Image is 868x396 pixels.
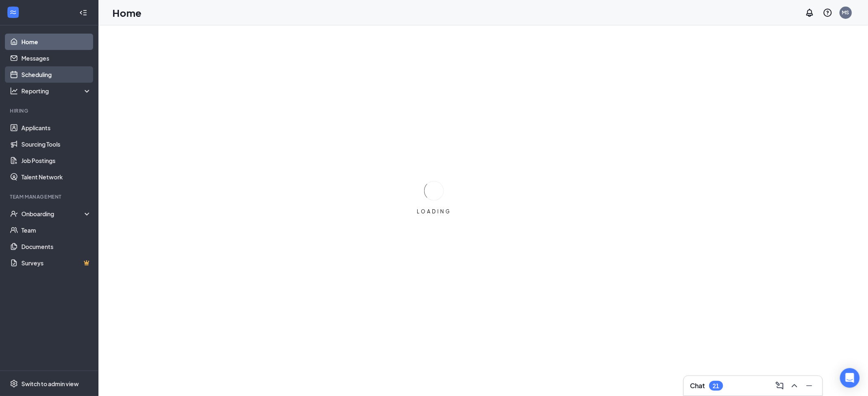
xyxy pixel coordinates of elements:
svg: ComposeMessage [775,381,785,391]
svg: Minimize [804,381,814,391]
button: ChevronUp [788,379,801,392]
button: Minimize [803,379,816,392]
svg: ChevronUp [790,381,799,391]
svg: Collapse [79,9,87,17]
div: Switch to admin view [21,380,79,388]
div: Reporting [21,87,92,95]
div: MS [842,9,850,16]
svg: QuestionInfo [823,8,833,18]
button: ComposeMessage [773,379,786,392]
svg: Settings [10,380,18,388]
svg: WorkstreamLogo [9,8,17,16]
a: Messages [21,50,91,66]
a: Applicants [21,120,91,136]
div: Onboarding [21,210,85,218]
div: 21 [713,382,720,389]
a: SurveysCrown [21,255,91,271]
div: Team Management [10,193,90,200]
div: Hiring [10,107,90,114]
div: Open Intercom Messenger [840,368,860,388]
a: Talent Network [21,169,91,185]
svg: Notifications [805,8,815,18]
a: Sourcing Tools [21,136,91,152]
a: Scheduling [21,66,91,83]
svg: Analysis [10,87,18,95]
div: LOADING [413,208,455,215]
h3: Chat [690,381,705,390]
a: Home [21,34,91,50]
a: Job Postings [21,152,91,169]
h1: Home [112,6,142,20]
svg: UserCheck [10,210,18,218]
a: Team [21,222,91,238]
a: Documents [21,238,91,255]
